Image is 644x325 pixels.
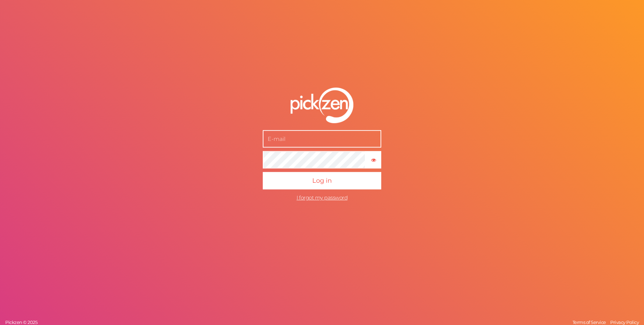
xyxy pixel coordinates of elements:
[608,319,641,325] a: Privacy Policy
[297,194,347,201] a: I forgot my password
[263,172,381,189] button: Log in
[573,319,606,325] span: Terms of Service
[291,88,353,123] img: pz-logo-white.png
[312,177,332,184] span: Log in
[263,130,381,148] input: E-mail
[610,319,639,325] span: Privacy Policy
[571,319,608,325] a: Terms of Service
[3,319,39,325] a: Pickzen © 2025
